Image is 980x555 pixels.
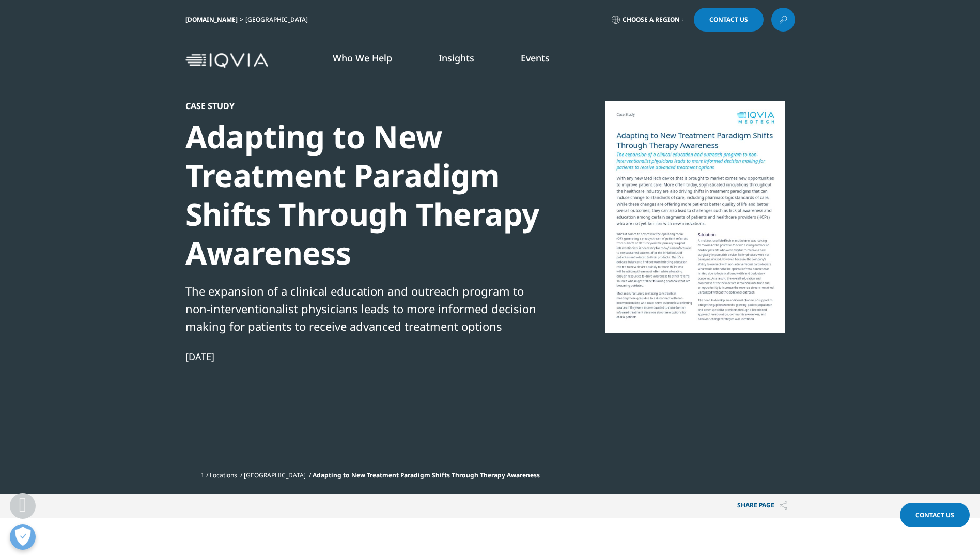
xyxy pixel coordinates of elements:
[333,52,392,64] a: Who We Help
[185,350,540,363] div: [DATE]
[694,8,764,32] a: Contact Us
[729,494,795,518] button: Share PAGEShare PAGE
[439,52,474,64] a: Insights
[244,471,306,480] a: [GEOGRAPHIC_DATA]
[245,16,312,24] div: [GEOGRAPHIC_DATA]
[185,53,268,68] img: IQVIA Healthcare Information Technology and Pharma Clinical Research Company
[900,503,970,527] a: Contact Us
[272,36,795,85] nav: Primary
[10,524,36,550] button: Open Preferences
[185,282,540,335] div: The expansion of a clinical education and outreach program to non-interventionalist physicians le...
[210,471,237,480] a: Locations
[185,117,540,272] div: Adapting to New Treatment Paradigm Shifts Through Therapy Awareness
[729,494,795,518] p: Share PAGE
[521,52,550,64] a: Events
[313,471,540,480] span: Adapting to New Treatment Paradigm Shifts Through Therapy Awareness
[709,17,748,23] span: Contact Us
[185,15,238,24] a: [DOMAIN_NAME]
[780,501,787,510] img: Share PAGE
[623,16,680,24] span: Choose a Region
[915,511,954,519] span: Contact Us
[185,101,540,111] div: Case Study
